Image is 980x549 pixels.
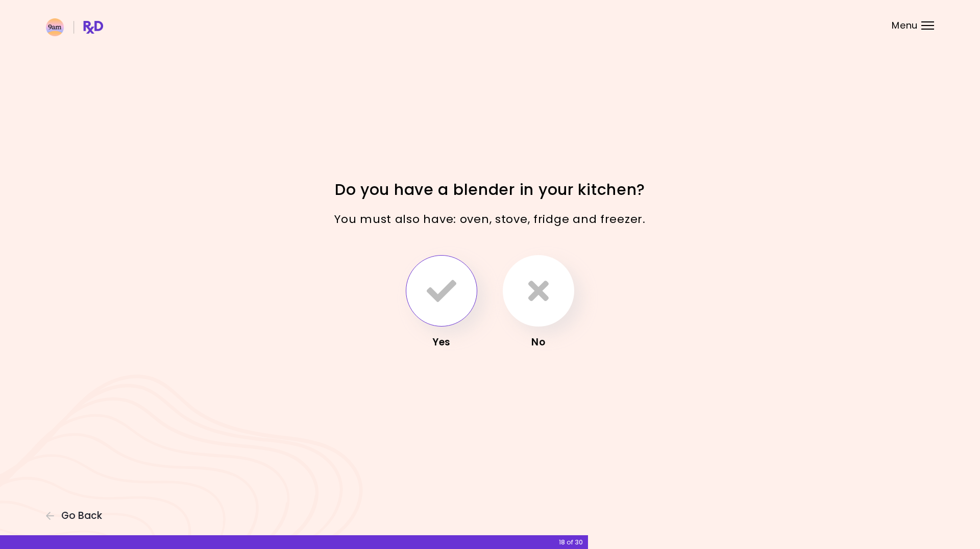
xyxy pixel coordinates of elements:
p: You must also have: oven, stove, fridge and freezer. [311,210,669,229]
h1: Do you have a blender in your kitchen? [311,180,669,199]
img: RxDiet [46,18,103,36]
button: Go Back [46,510,107,521]
div: No [498,334,579,351]
div: Yes [401,334,482,351]
span: Menu [892,21,918,30]
span: Go Back [61,510,102,521]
